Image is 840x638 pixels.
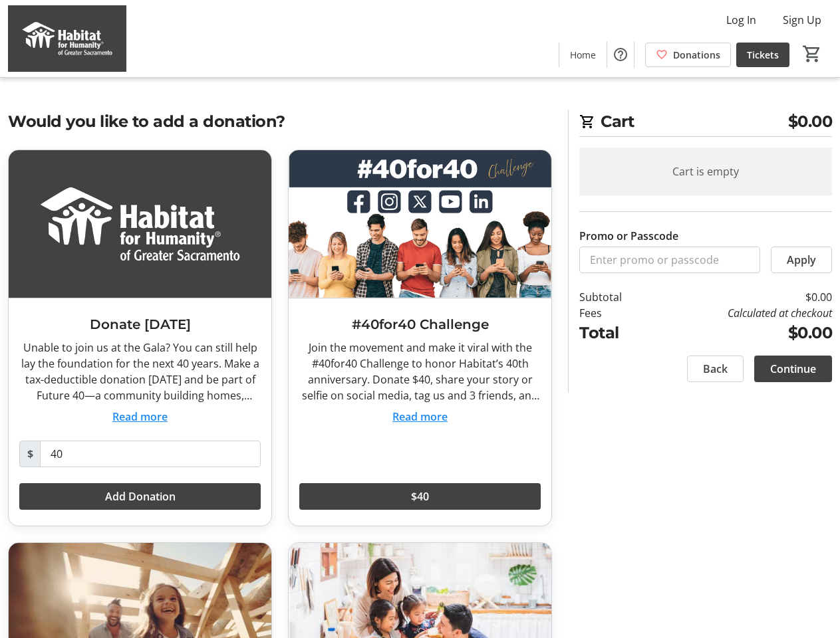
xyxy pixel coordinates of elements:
[579,321,652,345] td: Total
[299,314,541,334] h3: #40for40 Challenge
[299,483,541,510] button: $40
[783,12,821,28] span: Sign Up
[559,43,607,67] a: Home
[392,409,448,425] button: Read more
[579,110,832,137] h2: Cart
[19,340,261,403] div: Unable to join us at the Gala? You can still help lay the foundation for the next 40 years. Make ...
[289,150,551,298] img: #40for40 Challenge
[652,321,832,345] td: $0.00
[772,9,832,31] button: Sign Up
[579,289,652,305] td: Subtotal
[645,43,731,67] a: Donations
[579,247,760,273] input: Enter promo or passcode
[579,148,832,195] div: Cart is empty
[787,252,816,268] span: Apply
[19,483,261,510] button: Add Donation
[716,9,767,31] button: Log In
[652,305,832,321] td: Calculated at checkout
[40,441,261,467] input: Donation Amount
[570,48,596,62] span: Home
[19,441,41,467] span: $
[19,314,261,334] h3: Donate [DATE]
[770,361,816,377] span: Continue
[607,41,634,68] button: Help
[112,409,168,425] button: Read more
[105,488,176,504] span: Add Donation
[687,356,744,382] button: Back
[299,340,541,403] div: Join the movement and make it viral with the #40for40 Challenge to honor Habitat’s 40th anniversa...
[747,48,779,62] span: Tickets
[411,488,429,504] span: $40
[9,150,271,298] img: Donate Today
[788,110,833,134] span: $0.00
[8,110,552,134] h2: Would you like to add a donation?
[8,5,126,72] img: Habitat for Humanity of Greater Sacramento's Logo
[726,12,756,28] span: Log In
[579,305,652,321] td: Fees
[754,356,832,382] button: Continue
[800,42,824,66] button: Cart
[771,247,832,273] button: Apply
[579,228,678,244] label: Promo or Passcode
[703,361,728,377] span: Back
[652,289,832,305] td: $0.00
[736,43,789,67] a: Tickets
[673,48,720,62] span: Donations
